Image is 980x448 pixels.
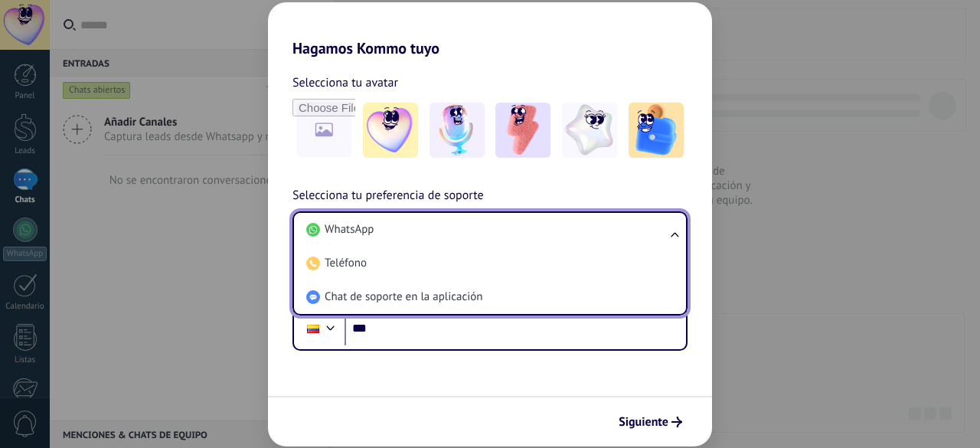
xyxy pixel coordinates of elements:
img: -2.jpeg [430,103,485,158]
img: -3.jpeg [495,103,550,158]
span: Chat de soporte en la aplicación [325,289,482,305]
img: -1.jpeg [363,103,418,158]
span: Siguiente [619,417,668,427]
span: WhatsApp [325,222,374,237]
span: Selecciona tu avatar [292,73,398,93]
span: Selecciona tu preferencia de soporte [292,186,484,206]
button: Siguiente [612,409,689,435]
div: Colombia: + 57 [299,312,328,345]
img: -5.jpeg [629,103,684,158]
h2: Hagamos Kommo tuyo [268,2,712,57]
img: -4.jpeg [562,103,617,158]
span: Teléfono [325,256,367,271]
